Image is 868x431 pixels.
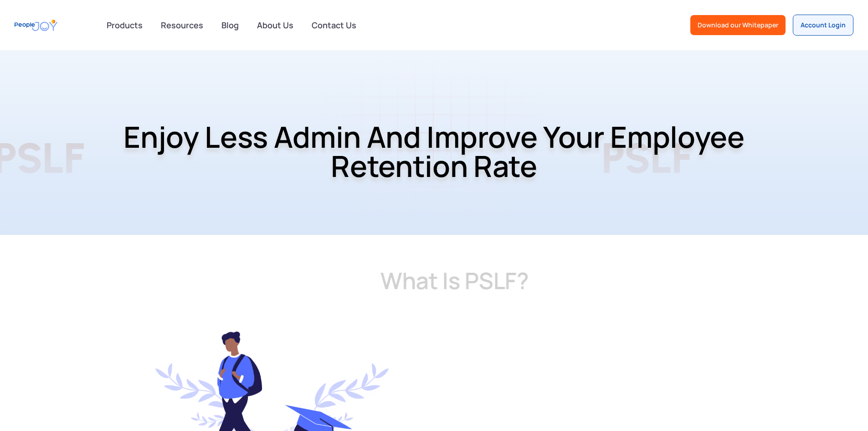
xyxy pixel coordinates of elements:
a: Resources [155,15,209,35]
div: Download our Whitepaper [698,21,778,30]
a: Account Login [793,15,853,36]
a: home [15,15,57,36]
a: Download our Whitepaper [690,15,786,35]
h2: What is PSLF? [380,267,641,294]
a: Contact Us [306,15,362,35]
h1: Enjoy Less Admin and Improve Your Employee Retention Rate [97,99,771,204]
div: Account Login [801,21,846,30]
a: About Us [252,15,299,35]
div: Products [101,16,148,34]
a: Blog [216,15,244,35]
